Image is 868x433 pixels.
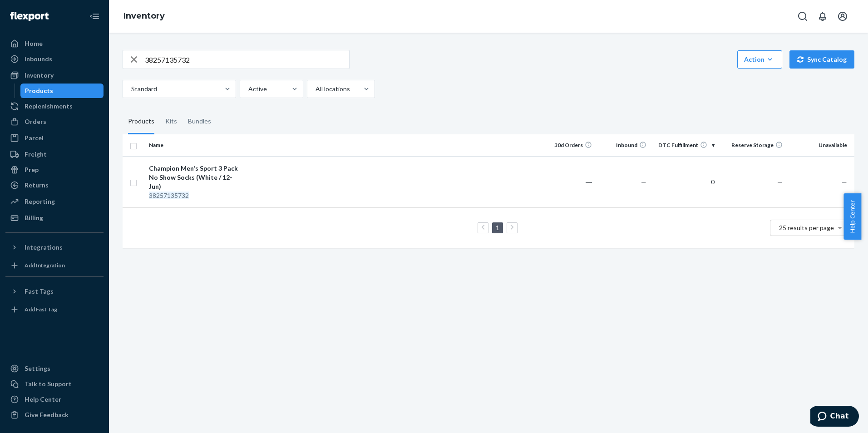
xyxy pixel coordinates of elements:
div: Inbounds [25,54,52,64]
button: Give Feedback [5,408,104,422]
ol: breadcrumbs [116,3,172,30]
a: Replenishments [5,99,104,113]
th: 30d Orders [541,134,596,156]
a: Walmart Shipping Templates (connecting to Walmart through a listing tool) [27,132,178,155]
a: Inventory [123,11,165,21]
input: Standard [130,84,131,93]
span: Setting up your shipping option mapping allows the correct service level to be selected for your ... [14,221,203,296]
button: Action [737,50,782,69]
a: Prep [5,162,104,177]
div: Kits [165,109,177,134]
div: Reporting [25,197,55,206]
div: Fast Tags [25,287,54,296]
a: Billing [5,211,104,225]
button: Fast Tags [5,284,104,299]
th: Name [145,134,247,156]
iframe: Opens a widget where you can chat to one of our agents [810,406,859,428]
input: Active [247,84,248,93]
th: Unavailable [786,134,854,156]
button: Open account menu [833,7,852,25]
button: Open notifications [814,7,832,25]
h1: All Other Platforms [14,197,204,215]
a: Page 1 is your current page [494,224,501,231]
span: Step 1: Add a new shipping method [14,338,193,353]
div: Add Integration [25,261,65,269]
div: Freight [25,150,47,159]
div: Give Feedback [25,410,69,419]
a: How To Configure Shipping Templates & Shipping Settings for Amazon [27,101,199,124]
input: Search inventory by name or sku [145,50,349,69]
span: in the left sidebar menu. Then, select the [14,373,189,396]
td: ― [541,156,596,207]
div: Billing [25,213,43,222]
a: Reporting [5,194,104,209]
input: All locations [315,84,316,93]
span: — [777,178,783,186]
a: Add Integration [5,258,104,273]
div: Talk to Support [25,379,72,389]
div: Bundles [188,109,211,134]
button: Sync Catalog [789,50,854,69]
th: Inbound [596,134,650,156]
div: Products [25,86,53,95]
div: Products [128,109,154,134]
div: Help Center [25,395,61,404]
div: Action [744,55,775,64]
div: Prep [25,165,39,174]
a: Inventory [5,68,104,83]
button: Help Center [843,193,861,240]
a: Parcel [5,131,104,145]
span: — [641,178,646,186]
div: Add Fast Tag [25,305,57,313]
div: Orders [25,117,46,126]
span: 25 results per page [779,224,834,231]
a: Products [20,84,104,98]
div: Settings [25,364,50,373]
strong: Shipping Option Mapping [25,386,118,396]
a: Inbounds [5,52,104,66]
div: Parcel [25,133,44,143]
a: Freight [5,147,104,162]
button: Talk to Support [5,377,104,391]
span: — [842,178,847,186]
button: Integrations [5,240,104,255]
th: DTC Fulfillment [650,134,718,156]
a: Returns [5,178,104,192]
span: To configure shipping settings for Amazon or Walmart, please see: [14,61,202,84]
div: Integrations [25,243,63,252]
div: 347 How Do I Map Shipping Options? [14,18,204,49]
a: Settings [5,361,104,376]
img: Flexport logo [10,12,49,21]
div: Replenishments [25,102,73,111]
button: Open Search Box [794,7,812,25]
span: ‘+ Add a Shipping Option.’ [30,413,119,423]
span: tab. [118,386,131,396]
button: Close Navigation [85,7,104,25]
div: Champion Men's Sport 3 Pack No Show Socks (White / 12-Jun) [149,164,244,191]
div: Inventory [25,71,54,80]
div: Returns [25,181,49,190]
td: 0 [650,156,718,207]
span: ‘Settings’ [29,373,61,383]
a: Home [5,36,104,51]
div: Home [25,39,43,48]
a: Add Fast Tag [5,302,104,317]
th: Reserve Storage [718,134,786,156]
span: Log in to your Flexport Portal account and click [14,360,156,383]
em: 38257135732 [149,192,189,199]
span: Click [14,413,30,423]
a: Orders [5,114,104,129]
a: Help Center [5,392,104,407]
